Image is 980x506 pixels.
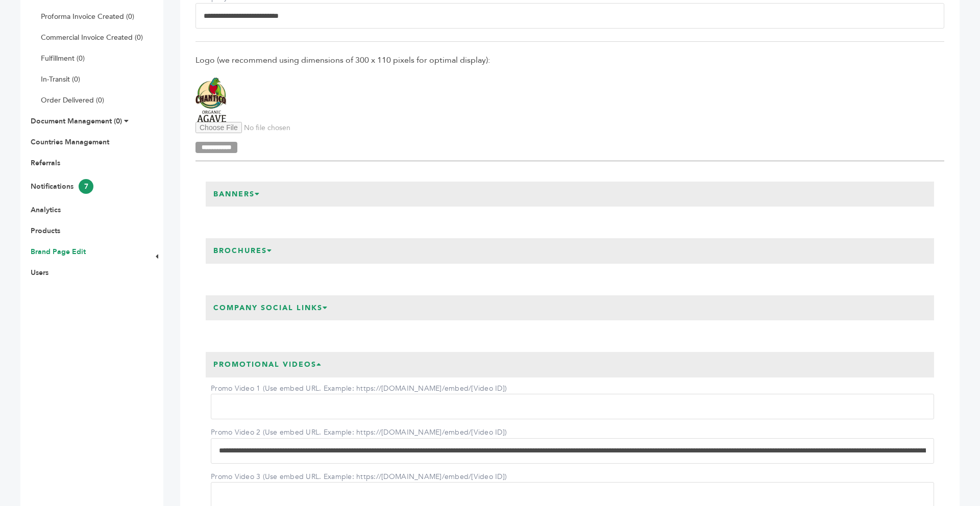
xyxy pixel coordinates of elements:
a: In-Transit (0) [41,74,80,84]
label: Promo Video 3 (Use embed URL. Example: https://[DOMAIN_NAME]/embed/[Video ID]) [211,472,507,482]
a: Countries Management [31,137,109,147]
a: Users [31,268,48,277]
a: Notifications7 [31,182,93,191]
span: 7 [79,179,93,194]
span: Logo (we recommend using dimensions of 300 x 110 pixels for optimal display): [195,55,944,66]
a: Document Management (0) [31,116,122,126]
a: Fulfillment (0) [41,54,85,63]
img: CHANTICO AGAVE [195,78,226,122]
a: Commercial Invoice Created (0) [41,33,143,42]
a: Referrals [31,158,60,168]
a: Analytics [31,205,61,215]
a: Order Delivered (0) [41,95,104,105]
h3: Promotional Videos [206,352,330,377]
label: Promo Video 1 (Use embed URL. Example: https://[DOMAIN_NAME]/embed/[Video ID]) [211,384,507,394]
a: Products [31,226,60,236]
h3: Company Social Links [206,295,336,321]
label: Promo Video 2 (Use embed URL. Example: https://[DOMAIN_NAME]/embed/[Video ID]) [211,427,507,438]
a: Proforma Invoice Created (0) [41,12,134,21]
h3: Banners [206,182,268,207]
h3: Brochures [206,238,280,264]
a: Brand Page Edit [31,247,86,257]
